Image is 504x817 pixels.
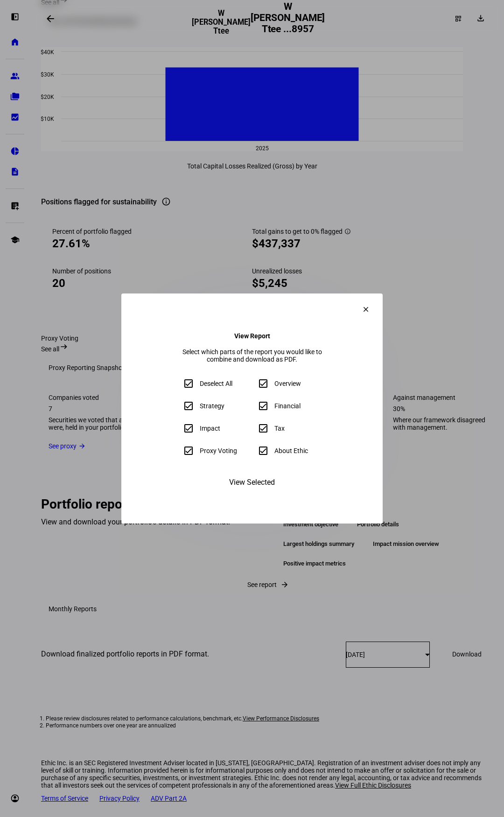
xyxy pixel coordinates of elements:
div: Deselect All [200,380,232,387]
button: View Selected [216,471,288,494]
div: About Ethic [274,447,308,454]
div: Financial [274,402,301,410]
div: Strategy [200,402,224,410]
div: Tax [274,425,285,432]
div: Overview [274,380,301,387]
mat-icon: clear [362,305,370,314]
h4: View Report [234,332,270,340]
div: Impact [200,425,220,432]
span: View Selected [229,471,275,494]
div: Select which parts of the report you would like to combine and download as PDF. [177,348,327,363]
div: Proxy Voting [200,447,237,454]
